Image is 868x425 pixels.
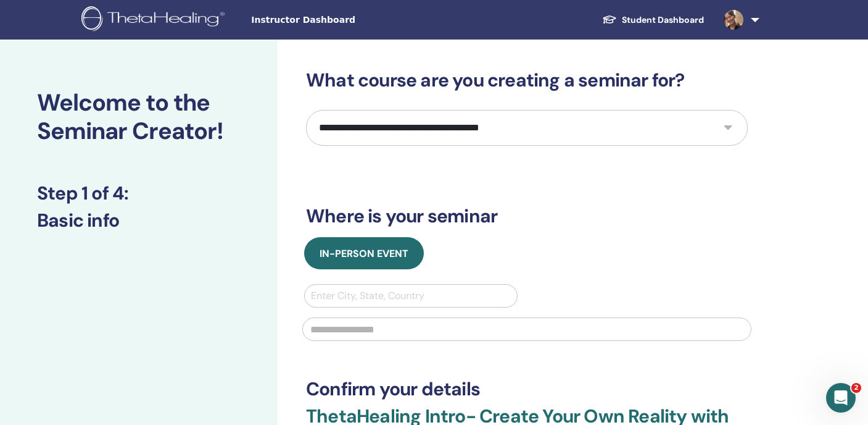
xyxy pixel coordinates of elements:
[251,14,436,27] span: Instructor Dashboard
[320,247,408,260] span: In-Person Event
[306,205,748,227] h3: Where is your seminar
[306,69,748,91] h3: What course are you creating a seminar for?
[724,10,743,30] img: default.jpg
[592,9,714,32] a: Student Dashboard
[37,209,241,232] h3: Basic info
[304,237,424,269] button: In-Person Event
[81,6,229,34] img: logo.png
[306,378,748,400] h3: Confirm your details
[826,383,856,413] iframe: Intercom live chat
[602,14,617,25] img: graduation-cap-white.svg
[37,89,241,145] h2: Welcome to the Seminar Creator!
[851,383,861,393] span: 2
[37,182,241,204] h3: Step 1 of 4 :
